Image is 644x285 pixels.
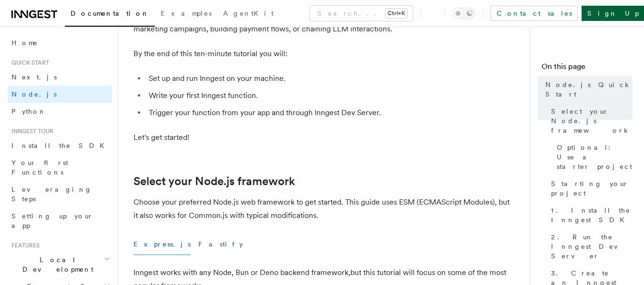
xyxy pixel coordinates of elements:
span: Features [8,242,40,249]
button: Express.js [133,234,191,255]
a: Starting your project [547,175,633,202]
a: Next.js [8,69,112,86]
a: Setting up your app [8,207,112,234]
a: AgentKit [217,3,279,26]
span: Node.js [11,90,57,98]
kbd: Ctrl+K [386,9,407,18]
button: Fastify [198,234,243,255]
span: Your first Functions [11,159,68,176]
li: Trigger your function from your app and through Inngest Dev Server. [146,106,515,119]
a: Documentation [65,3,155,27]
a: Select your Node.js framework [133,175,295,188]
a: Optional: Use a starter project [553,139,633,175]
span: Select your Node.js framework [551,107,633,135]
a: Your first Functions [8,154,112,181]
span: Home [11,38,38,48]
a: Examples [155,3,217,26]
span: Examples [161,10,212,17]
a: Node.js [8,86,112,103]
a: Install the SDK [8,137,112,154]
a: Select your Node.js framework [547,103,633,139]
a: Leveraging Steps [8,181,112,207]
a: Contact sales [491,6,578,21]
span: Optional: Use a starter project [557,143,633,171]
a: Python [8,103,112,120]
a: 2. Run the Inngest Dev Server [547,228,633,265]
a: 1. Install the Inngest SDK [547,202,633,228]
a: Node.js Quick Start [542,76,633,103]
p: By the end of this ten-minute tutorial you will: [133,47,515,60]
p: Let's get started! [133,131,515,144]
p: Choose your preferred Node.js web framework to get started. This guide uses ESM (ECMAScript Modul... [133,196,515,222]
span: 1. Install the Inngest SDK [551,206,633,225]
span: Setting up your app [11,212,93,229]
li: Set up and run Inngest on your machine. [146,72,515,85]
span: Next.js [11,73,57,81]
span: AgentKit [223,10,274,17]
button: Search...Ctrl+K [310,6,413,21]
li: Write your first Inngest function. [146,89,515,102]
span: Node.js Quick Start [545,80,633,99]
span: Inngest tour [8,128,53,135]
span: Leveraging Steps [11,186,92,203]
button: Toggle dark mode [452,8,475,19]
span: Starting your project [551,179,633,198]
h4: On this page [542,61,633,76]
span: Install the SDK [11,142,110,149]
span: Python [11,108,46,115]
span: Local Development [8,255,104,274]
span: Documentation [71,10,149,17]
button: Local Development [8,251,112,278]
span: Quick start [8,59,49,67]
span: 2. Run the Inngest Dev Server [551,232,633,261]
a: Home [8,34,112,51]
